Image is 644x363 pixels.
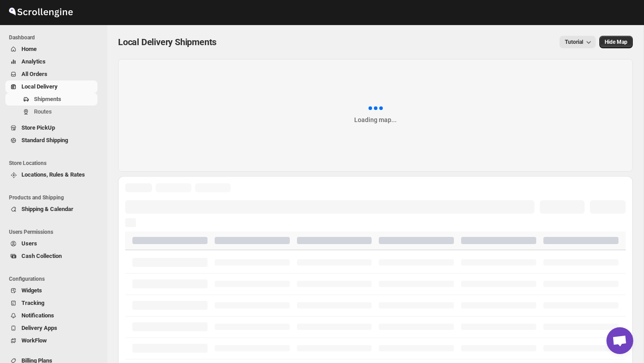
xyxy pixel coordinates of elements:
button: Notifications [5,309,97,322]
span: Shipments [34,96,61,102]
span: Tracking [21,300,44,306]
span: Routes [34,108,52,115]
span: Local Delivery [21,83,58,90]
span: Configurations [9,275,101,283]
span: All Orders [21,71,47,77]
span: Home [21,46,37,52]
button: Map action label [599,36,633,48]
span: WorkFlow [21,337,47,344]
button: Shipments [5,93,97,106]
span: Store Locations [9,160,101,167]
button: Cash Collection [5,250,97,262]
button: WorkFlow [5,334,97,347]
button: All Orders [5,68,97,80]
span: Widgets [21,287,42,294]
div: Open chat [606,327,633,354]
span: Analytics [21,58,46,65]
span: Notifications [21,312,54,319]
span: Hide Map [605,38,627,46]
button: Delivery Apps [5,322,97,334]
span: Standard Shipping [21,137,68,144]
span: Products and Shipping [9,194,101,201]
button: Home [5,43,97,55]
span: Delivery Apps [21,325,57,331]
button: Shipping & Calendar [5,203,97,215]
button: Users [5,237,97,250]
button: Routes [5,106,97,118]
div: Loading map... [354,115,397,124]
button: Analytics [5,55,97,68]
button: Tutorial [559,36,596,48]
span: Users Permissions [9,228,101,236]
button: Tracking [5,297,97,309]
span: Local Delivery Shipments [118,37,216,47]
span: Dashboard [9,34,101,41]
span: Users [21,240,37,247]
span: Store PickUp [21,124,55,131]
button: Locations, Rules & Rates [5,169,97,181]
span: Cash Collection [21,253,62,259]
span: Tutorial [565,39,583,45]
button: Widgets [5,284,97,297]
span: Locations, Rules & Rates [21,171,85,178]
span: Shipping & Calendar [21,206,73,212]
